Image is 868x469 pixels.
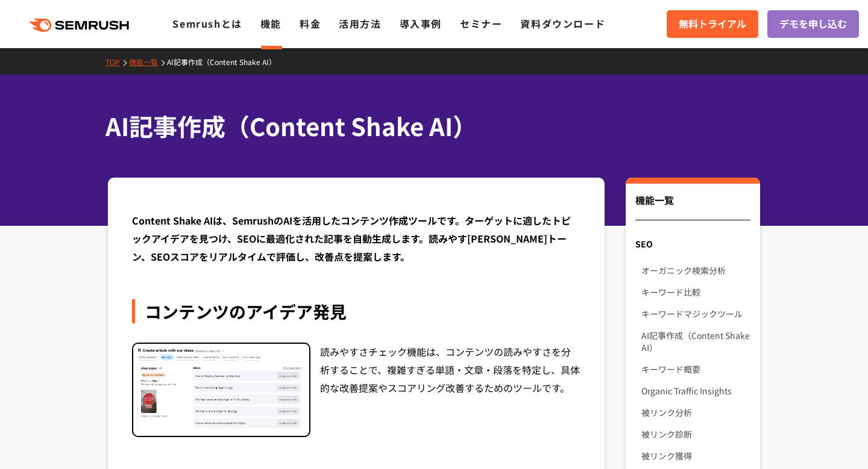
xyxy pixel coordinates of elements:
[260,16,281,31] a: 機能
[641,445,750,467] a: 被リンク獲得
[679,16,746,32] span: 無料トライアル
[339,16,381,31] a: 活用方法
[635,193,750,220] div: 機能一覧
[300,16,321,31] a: 料金
[133,344,309,436] img: コンテンツのアイデア発見
[626,233,760,255] div: SEO
[641,402,750,423] a: 被リンク分析
[172,16,242,31] a: Semrushとは
[132,299,580,323] div: コンテンツのアイデア発見
[167,57,285,67] a: AI記事作成（Content Shake AI）
[132,211,580,266] div: Content Shake AIは、SemrushのAIを活用したコンテンツ作成ツールです。ターゲットに適したトピックアイデアを見つけ、SEOに最適化された記事を自動生成します。読みやす[PER...
[641,259,750,281] a: オーガニック検索分析
[641,325,750,358] a: AI記事作成（Content Shake AI）
[129,57,167,67] a: 機能一覧
[520,16,605,31] a: 資料ダウンロード
[641,423,750,445] a: 被リンク診断
[767,10,859,38] a: デモを申し込む
[320,343,580,437] div: 読みやすさチェック機能は、コンテンツの読みやすさを分析することで、複雑すぎる単語・文章・段落を特定し、具体的な改善提案やスコアリング改善するためのツールです。
[460,16,502,31] a: セミナー
[641,358,750,380] a: キーワード概要
[105,57,129,67] a: TOP
[641,281,750,303] a: キーワード比較
[779,16,847,32] span: デモを申し込む
[641,303,750,325] a: キーワードマジックツール
[105,108,750,144] h1: AI記事作成（Content Shake AI）
[400,16,442,31] a: 導入事例
[641,380,750,402] a: Organic Traffic Insights
[667,10,758,38] a: 無料トライアル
